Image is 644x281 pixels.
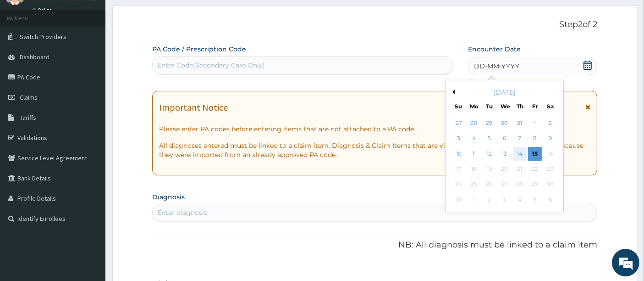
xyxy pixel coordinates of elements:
[485,102,493,110] div: Tu
[468,45,521,54] label: Encounter Date
[17,46,37,69] img: d_794563401_company_1708531726252_794563401
[152,20,598,30] p: Step 2 of 2
[531,102,539,110] div: Fr
[483,162,496,176] div: Not available Tuesday, August 19th, 2025
[498,116,512,130] div: Choose Wednesday, July 30th, 2025
[513,132,527,146] div: Choose Thursday, August 7th, 2025
[544,162,557,176] div: Not available Saturday, August 23rd, 2025
[452,147,466,161] div: Choose Sunday, August 10th, 2025
[513,178,527,191] div: Not available Thursday, August 28th, 2025
[452,132,466,146] div: Choose Sunday, August 3rd, 2025
[498,178,512,191] div: Not available Wednesday, August 27th, 2025
[159,102,228,112] h1: Important Notice
[157,61,265,70] div: Enter Code(Secondary Care Only)
[452,178,466,191] div: Not available Sunday, August 24th, 2025
[528,162,542,176] div: Not available Friday, August 22nd, 2025
[483,116,496,130] div: Choose Tuesday, July 29th, 2025
[159,124,591,134] p: Please enter PA codes before entering items that are not attached to a PA code
[157,208,207,217] div: Enter diagnosis
[528,178,542,191] div: Not available Friday, August 29th, 2025
[474,62,519,71] span: DD-MM-YYYY
[483,132,496,146] div: Choose Tuesday, August 5th, 2025
[467,116,481,130] div: Choose Monday, July 28th, 2025
[452,116,466,130] div: Choose Sunday, July 27th, 2025
[528,116,542,130] div: Choose Friday, August 1st, 2025
[449,88,560,97] div: [DATE]
[544,132,557,146] div: Choose Saturday, August 9th, 2025
[467,178,481,191] div: Not available Monday, August 25th, 2025
[501,102,508,110] div: We
[20,113,36,122] span: Tariffs
[152,239,598,251] p: NB: All diagnosis must be linked to a claim item
[498,193,512,207] div: Not available Wednesday, September 3rd, 2025
[467,193,481,207] div: Not available Monday, September 1st, 2025
[32,7,54,13] a: Online
[451,116,558,208] div: month 2025-08
[544,193,557,207] div: Not available Saturday, September 6th, 2025
[498,147,512,161] div: Choose Wednesday, August 13th, 2025
[467,147,481,161] div: Choose Monday, August 11th, 2025
[513,193,527,207] div: Not available Thursday, September 4th, 2025
[452,193,466,207] div: Not available Sunday, August 31st, 2025
[528,132,542,146] div: Choose Friday, August 8th, 2025
[528,147,542,161] div: Choose Friday, August 15th, 2025
[150,5,172,27] div: Minimize live chat window
[152,45,246,54] label: PA Code / Prescription Code
[20,93,38,101] span: Claims
[455,102,462,110] div: Su
[483,193,496,207] div: Not available Tuesday, September 2nd, 2025
[20,33,66,41] span: Switch Providers
[544,147,557,161] div: Not available Saturday, August 16th, 2025
[152,192,185,202] label: Diagnosis
[516,102,524,110] div: Th
[513,147,527,161] div: Choose Thursday, August 14th, 2025
[483,147,496,161] div: Choose Tuesday, August 12th, 2025
[547,102,555,110] div: Sa
[467,132,481,146] div: Choose Monday, August 4th, 2025
[498,132,512,146] div: Choose Wednesday, August 6th, 2025
[544,178,557,191] div: Not available Saturday, August 30th, 2025
[159,141,591,159] p: All diagnoses entered must be linked to a claim item. Diagnosis & Claim Items that are visible bu...
[467,162,481,176] div: Not available Monday, August 18th, 2025
[53,83,127,175] span: We're online!
[513,162,527,176] div: Not available Thursday, August 21st, 2025
[450,90,455,94] button: Previous Month
[528,193,542,207] div: Not available Friday, September 5th, 2025
[452,162,466,176] div: Not available Sunday, August 17th, 2025
[20,53,50,61] span: Dashboard
[513,116,527,130] div: Choose Thursday, July 31st, 2025
[498,162,512,176] div: Not available Wednesday, August 20th, 2025
[544,116,557,130] div: Choose Saturday, August 2nd, 2025
[48,51,154,63] div: Chat with us now
[483,178,496,191] div: Not available Tuesday, August 26th, 2025
[5,185,175,217] textarea: Type your message and hit 'Enter'
[470,102,478,110] div: Mo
